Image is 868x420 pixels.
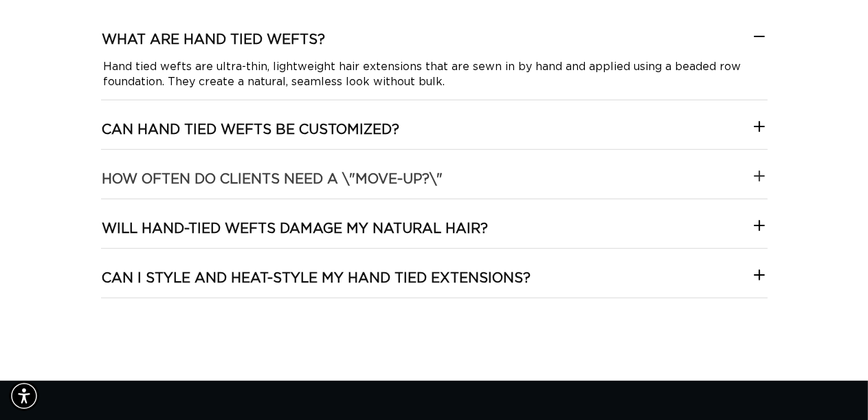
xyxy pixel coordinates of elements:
summary: Will hand-tied wefts damage my natural hair? [101,199,768,248]
div: Accessibility Menu [9,381,39,411]
summary: Can hand tied wefts be customized? [101,100,768,149]
h3: Will hand-tied wefts damage my natural hair? [102,220,489,238]
h3: Can hand tied wefts be customized? [102,121,400,139]
h3: How often do clients need a \"move-up?\" [102,170,443,188]
iframe: Chat Widget [799,354,868,420]
h3: Can I style and heat-style my hand tied extensions? [102,269,531,287]
div: Hand tied wefts are ultra-thin, lightweight hair extensions that are sewn in by hand and applied ... [101,59,768,89]
: How often do clients need a \"move-up?\" [101,150,768,199]
summary: Can I style and heat-style my hand tied extensions? [101,249,768,298]
summary: What are hand tied wefts? [101,10,768,59]
h3: What are hand tied wefts? [102,31,326,49]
